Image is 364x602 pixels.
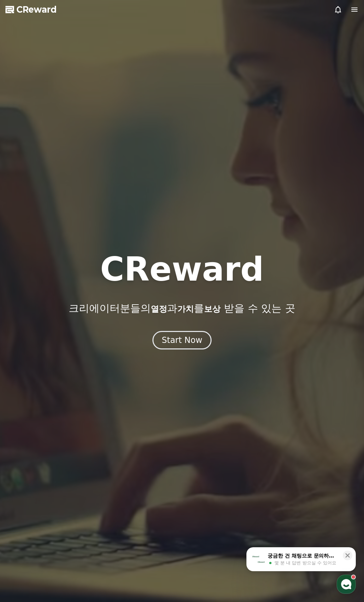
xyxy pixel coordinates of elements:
a: 홈 [2,217,45,234]
span: 보상 [204,304,220,314]
a: Start Now [152,338,212,344]
a: CReward [5,4,57,15]
p: 크리에이터분들의 과 를 받을 수 있는 곳 [69,302,295,315]
span: 홈 [22,227,26,233]
div: Start Now [162,335,202,346]
span: CReward [16,4,57,15]
button: Start Now [152,331,212,349]
h1: CReward [100,253,264,286]
a: 대화 [45,217,88,234]
span: 설정 [106,227,114,233]
span: 가치 [177,304,194,314]
a: 설정 [88,217,131,234]
span: 열정 [151,304,167,314]
span: 대화 [63,228,71,233]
